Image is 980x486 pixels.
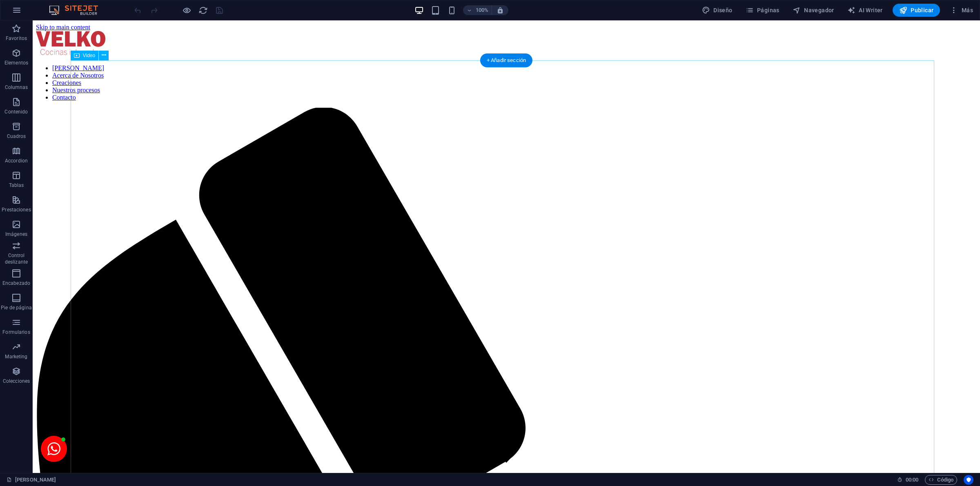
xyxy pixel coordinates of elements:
[906,475,918,485] span: 00 00
[899,6,934,14] span: Publicar
[699,4,736,17] div: Diseño (Ctrl+Alt+Y)
[83,53,95,58] span: Video
[2,329,30,335] p: Formularios
[5,231,27,237] p: Imágenes
[1,304,31,311] p: Pie de página
[950,6,973,14] span: Más
[497,7,504,14] i: Al redimensionar, ajustar el nivel de zoom automáticamente para ajustarse al dispositivo elegido.
[964,475,973,485] button: Usercentrics
[4,60,28,66] p: Elementos
[463,5,492,15] button: 100%
[3,3,58,10] a: Skip to main content
[6,35,27,42] p: Favoritos
[198,5,208,15] button: reload
[475,5,488,15] h6: 100%
[182,5,192,15] button: Haz clic para salir del modo de previsualización y seguir editando
[7,475,56,485] a: Haz clic para cancelar la selección y doble clic para abrir páginas
[3,378,30,384] p: Colecciones
[7,133,26,140] p: Cuadros
[929,475,953,485] span: Código
[947,4,976,17] button: Más
[8,415,34,442] button: Open chat window
[4,109,28,115] p: Contenido
[47,5,108,15] img: Editor Logo
[5,84,28,91] p: Columnas
[2,206,31,213] p: Prestaciones
[911,477,913,483] span: :
[480,53,532,67] div: + Añadir sección
[897,475,919,485] h6: Tiempo de la sesión
[5,353,27,360] p: Marketing
[2,280,30,286] p: Encabezado
[746,6,780,14] span: Páginas
[847,6,883,14] span: AI Writer
[699,4,736,17] button: Diseño
[742,4,783,17] button: Páginas
[702,6,733,14] span: Diseño
[793,6,834,14] span: Navegador
[198,6,208,15] i: Volver a cargar página
[9,182,24,189] p: Tablas
[925,475,957,485] button: Código
[789,4,837,17] button: Navegador
[5,158,28,164] p: Accordion
[893,4,940,17] button: Publicar
[844,4,886,17] button: AI Writer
